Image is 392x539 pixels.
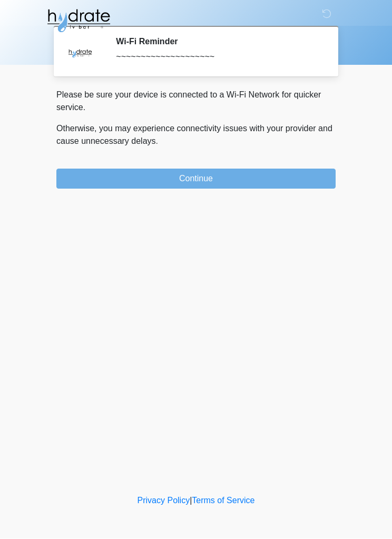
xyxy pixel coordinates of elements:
[56,169,336,189] button: Continue
[192,496,254,505] a: Terms of Service
[56,89,336,114] p: Please be sure your device is connected to a Wi-Fi Network for quicker service.
[156,137,158,146] span: .
[116,51,320,64] div: ~~~~~~~~~~~~~~~~~~~~
[64,37,96,68] img: Agent Avatar
[56,123,336,148] p: Otherwise, you may experience connectivity issues with your provider and cause unnecessary delays
[138,496,190,505] a: Privacy Policy
[190,496,192,505] a: |
[46,8,111,34] img: Hydrate IV Bar - Glendale Logo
